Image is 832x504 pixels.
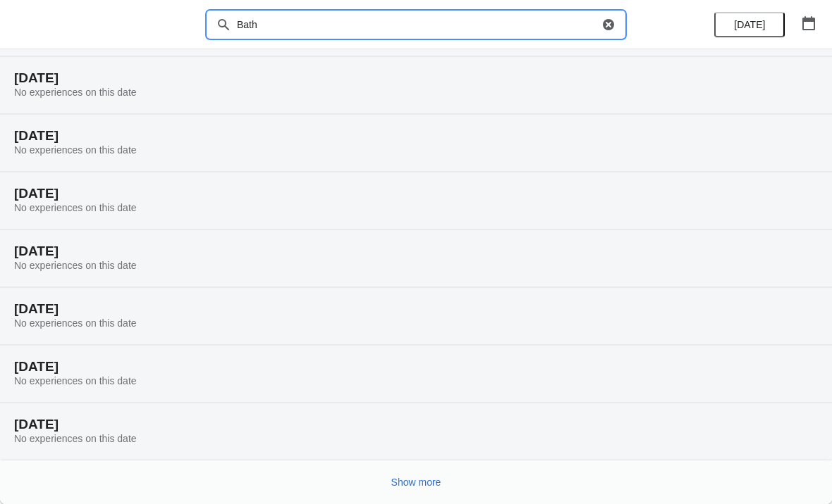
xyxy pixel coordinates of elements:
span: Show more [391,477,441,488]
span: No experiences on this date [14,144,137,156]
span: [DATE] [734,19,765,30]
span: No experiences on this date [14,317,137,329]
span: No experiences on this date [14,375,137,386]
h2: [DATE] [14,129,818,143]
span: No experiences on this date [14,202,137,213]
h2: [DATE] [14,302,818,316]
button: Show more [386,470,447,495]
input: Search [236,12,599,37]
span: No experiences on this date [14,260,137,271]
span: No experiences on this date [14,87,137,98]
button: [DATE] [714,12,785,37]
span: No experiences on this date [14,433,137,444]
h2: [DATE] [14,71,818,85]
h2: [DATE] [14,244,818,258]
h2: [DATE] [14,417,818,431]
h2: [DATE] [14,187,818,201]
h2: [DATE] [14,360,818,374]
button: Clear [601,18,616,32]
